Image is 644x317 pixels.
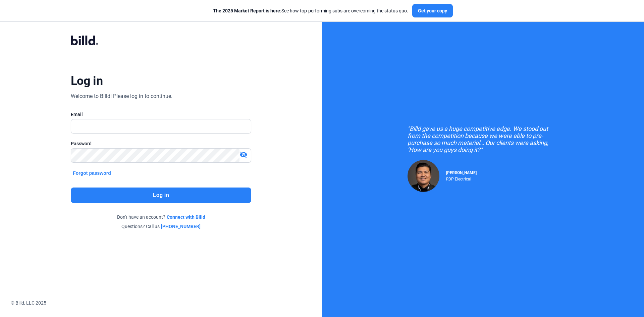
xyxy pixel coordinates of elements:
a: [PHONE_NUMBER] [161,223,201,230]
button: Log in [71,188,251,203]
mat-icon: visibility_off [239,151,248,159]
div: Password [71,140,251,147]
a: Connect with Billd [167,214,205,220]
div: Email [71,111,251,118]
div: RDP Electrical [446,175,477,181]
span: [PERSON_NAME] [446,170,477,175]
span: The 2025 Market Report is here: [213,8,281,13]
div: "Billd gave us a huge competitive edge. We stood out from the competition because we were able to... [408,125,558,153]
button: Forgot password [71,169,113,177]
div: Log in [71,73,103,88]
div: Don't have an account? [71,214,251,220]
img: Raul Pacheco [408,160,439,192]
div: Questions? Call us [71,223,251,230]
button: Get your copy [412,4,453,17]
div: See how top-performing subs are overcoming the status quo. [213,7,408,14]
div: Welcome to Billd! Please log in to continue. [71,92,172,100]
